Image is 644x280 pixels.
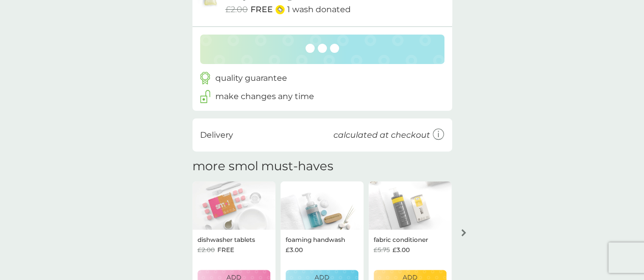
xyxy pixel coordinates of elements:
p: quality guarantee [215,72,287,85]
p: 1 wash donated [287,3,351,16]
span: £2.00 [226,3,248,16]
p: calculated at checkout [333,129,430,142]
span: £3.00 [286,245,303,255]
span: £2.00 [198,245,215,255]
p: Delivery [200,129,233,142]
p: make changes any time [215,90,314,103]
p: dishwasher tablets [198,235,255,244]
p: foaming handwash [286,235,345,244]
span: FREE [250,3,273,16]
h2: more smol must-haves [192,159,333,174]
span: £3.00 [393,245,410,255]
p: fabric conditioner [374,235,428,244]
span: FREE [217,245,234,255]
span: £5.75 [374,245,390,255]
